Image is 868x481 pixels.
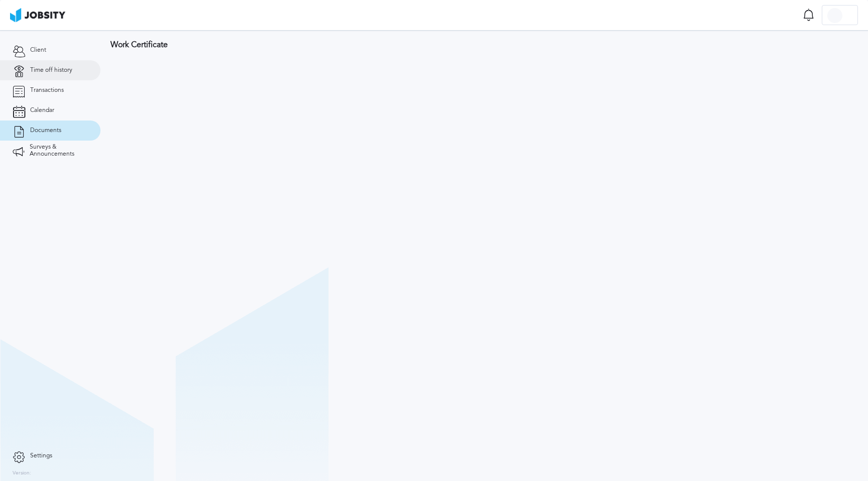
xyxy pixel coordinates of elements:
span: Transactions [30,87,64,94]
h3: Work Certificate [111,40,858,49]
span: Calendar [30,107,54,114]
span: Surveys & Announcements [30,144,88,158]
span: Documents [30,127,61,134]
span: Client [30,47,46,54]
img: ab4bad089aa723f57921c736e9817d99.png [10,8,65,22]
label: Version: [13,470,31,476]
span: Settings [30,452,52,459]
span: Time off history [30,67,72,74]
